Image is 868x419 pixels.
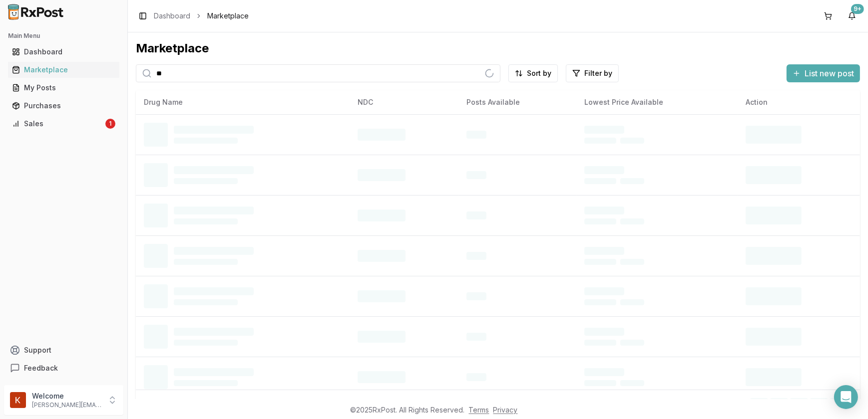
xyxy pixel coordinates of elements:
span: List new post [805,67,854,79]
span: Marketplace [207,11,249,21]
a: My Posts [8,79,119,97]
button: Support [4,341,123,359]
th: NDC [350,90,458,114]
div: Open Intercom Messenger [834,385,858,409]
th: Drug Name [136,90,350,114]
button: Purchases [4,98,123,114]
a: Privacy [493,406,518,414]
th: Lowest Price Available [576,90,738,114]
a: Marketplace [8,61,119,79]
a: Dashboard [154,11,190,21]
button: My Posts [4,80,123,96]
a: List new post [787,69,860,79]
button: Filter by [566,64,619,82]
p: Welcome [32,391,101,401]
div: Sales [12,119,103,129]
button: List new post [787,64,860,82]
div: 9+ [851,4,864,14]
button: Feedback [4,359,123,377]
th: Posts Available [458,90,576,114]
div: Marketplace [12,65,115,75]
button: Sort by [508,64,558,82]
th: Action [738,90,860,114]
a: Dashboard [8,43,119,61]
div: My Posts [12,83,115,93]
button: Sales1 [4,116,123,132]
a: Terms [469,406,489,414]
div: 1 [105,119,115,129]
span: Filter by [584,68,612,78]
button: Marketplace [4,62,123,78]
button: Dashboard [4,44,123,60]
span: Sort by [527,68,551,78]
div: Marketplace [136,40,860,56]
p: [PERSON_NAME][EMAIL_ADDRESS][DOMAIN_NAME] [32,401,101,409]
a: Sales1 [8,115,119,133]
img: User avatar [10,392,26,408]
span: Feedback [24,363,58,373]
img: RxPost Logo [4,4,68,20]
nav: breadcrumb [154,11,249,21]
h2: Main Menu [8,32,119,40]
button: 9+ [844,8,860,24]
a: Purchases [8,97,119,115]
div: Purchases [12,101,115,111]
div: Dashboard [12,47,115,57]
